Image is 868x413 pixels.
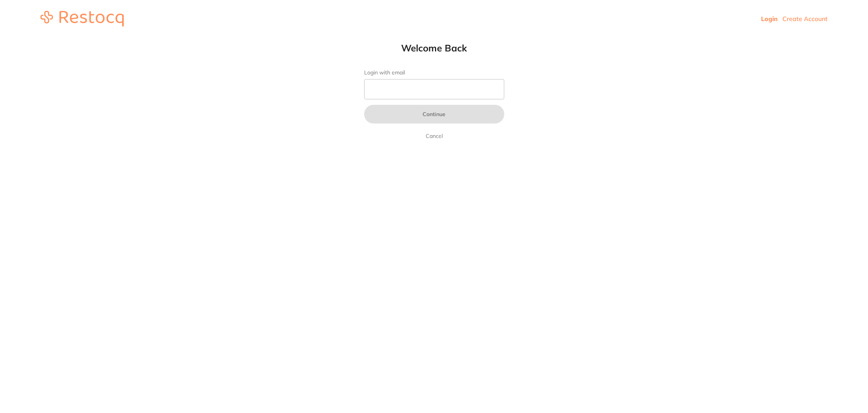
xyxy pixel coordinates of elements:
a: Create Account [782,15,828,23]
img: restocq_logo.svg [40,11,124,26]
a: Login [761,15,778,23]
label: Login with email [364,69,504,76]
button: Continue [364,105,504,124]
h1: Welcome Back [349,42,520,54]
a: Cancel [424,131,444,141]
